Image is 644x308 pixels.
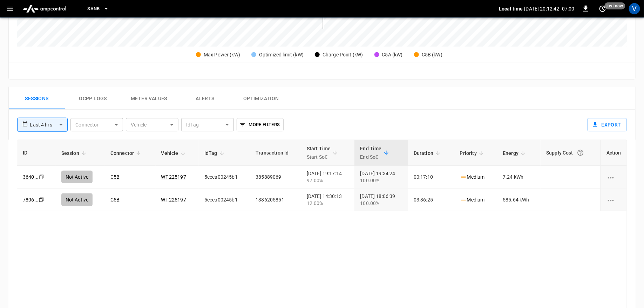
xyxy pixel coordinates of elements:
[17,140,627,211] table: sessions table
[360,177,402,184] div: 100.00%
[204,149,226,157] span: IdTag
[307,200,349,207] div: 12.00%
[250,166,301,189] td: 385889069
[323,51,363,59] div: Charge Point (kW)
[204,51,240,59] div: Max Power (kW)
[360,144,381,161] div: End Time
[38,196,45,204] div: copy
[460,196,485,204] p: Medium
[408,189,454,211] td: 03:36:25
[250,140,301,166] th: Transaction Id
[161,197,186,203] a: WT-225197
[23,174,39,180] a: 3640...
[546,146,595,159] div: Supply Cost
[588,118,627,131] button: Export
[360,153,381,161] p: End SoC
[307,170,349,184] div: [DATE] 19:17:14
[499,5,523,12] p: Local time
[408,166,454,189] td: 00:17:10
[360,193,402,207] div: [DATE] 18:06:39
[541,189,601,211] td: -
[605,2,625,9] span: just now
[30,118,68,131] div: Last 4 hrs
[65,87,121,110] button: Ocpp logs
[23,197,39,203] a: 7806...
[606,196,621,203] div: charging session options
[84,2,112,16] button: SanB
[199,166,250,189] td: 5ccca00245b1
[237,118,283,131] button: More Filters
[110,174,120,180] a: C5B
[601,140,627,166] th: Action
[61,193,93,206] div: Not Active
[382,51,403,59] div: C5A (kW)
[629,3,640,14] div: profile-icon
[87,5,100,13] span: SanB
[360,200,402,207] div: 100.00%
[307,144,331,161] div: Start Time
[161,149,188,157] span: Vehicle
[38,173,45,181] div: copy
[422,51,442,59] div: C5B (kW)
[177,87,233,110] button: Alerts
[360,144,391,161] span: End TimeEnd SoC
[61,149,88,157] span: Session
[61,171,93,183] div: Not Active
[360,170,402,184] div: [DATE] 19:34:24
[110,149,143,157] span: Connector
[307,193,349,207] div: [DATE] 14:30:13
[259,51,304,59] div: Optimized limit (kW)
[460,173,485,181] p: Medium
[503,149,528,157] span: Energy
[307,144,340,161] span: Start TimeStart SoC
[20,2,69,15] img: ampcontrol.io logo
[497,189,541,211] td: 585.64 kWh
[110,197,120,203] a: C5B
[606,173,621,180] div: charging session options
[9,87,65,110] button: Sessions
[121,87,177,110] button: Meter Values
[250,189,301,211] td: 1386205851
[524,5,575,12] p: [DATE] 20:12:42 -07:00
[233,87,289,110] button: Optimization
[597,3,608,14] button: set refresh interval
[414,149,442,157] span: Duration
[460,149,486,157] span: Priority
[307,153,331,161] p: Start SoC
[199,189,250,211] td: 5ccca00245b1
[541,166,601,189] td: -
[307,177,349,184] div: 97.00%
[17,140,56,166] th: ID
[497,166,541,189] td: 7.24 kWh
[161,174,186,180] a: WT-225197
[574,146,587,159] button: The cost of your charging session based on your supply rates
